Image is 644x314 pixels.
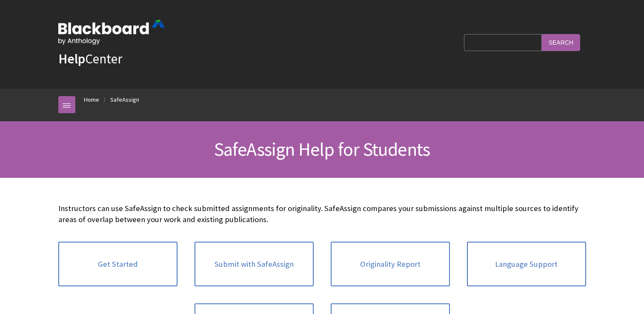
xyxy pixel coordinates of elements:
a: HelpCenter [58,50,122,67]
a: SafeAssign [110,94,139,105]
a: Submit with SafeAssign [195,242,314,287]
span: SafeAssign Help for Students [214,137,430,161]
strong: Help [58,50,85,67]
a: Home [84,94,99,105]
a: Originality Report [331,242,450,287]
input: Search [542,34,580,51]
p: Instructors can use SafeAssign to check submitted assignments for originality. SafeAssign compare... [58,203,586,225]
a: Get Started [58,242,177,287]
a: Language Support [467,242,586,287]
img: Blackboard by Anthology [58,20,165,45]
